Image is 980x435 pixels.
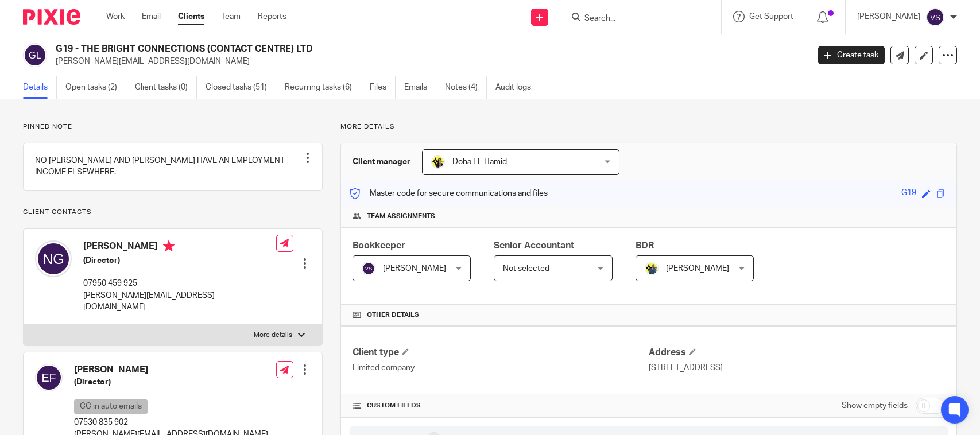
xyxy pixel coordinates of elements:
[649,347,945,359] h4: Address
[362,262,375,275] img: svg%3E
[340,122,957,131] p: More details
[83,278,276,289] p: 07950 459 925
[445,76,487,99] a: Notes (4)
[23,208,323,217] p: Client contacts
[74,399,148,414] p: CC in auto emails
[583,14,687,24] input: Search
[142,11,161,22] a: Email
[353,156,410,168] h3: Client manager
[383,265,446,273] span: [PERSON_NAME]
[74,364,268,376] h4: [PERSON_NAME]
[353,401,649,410] h4: CUSTOM FIELDS
[649,362,945,374] p: [STREET_ADDRESS]
[749,13,793,21] span: Get Support
[452,158,507,166] span: Doha EL Hamid
[222,11,241,22] a: Team
[353,362,649,374] p: Limited company
[818,46,885,64] a: Create task
[503,265,549,273] span: Not selected
[83,255,276,266] h5: (Director)
[178,11,204,22] a: Clients
[74,376,268,388] h5: (Director)
[350,188,548,199] p: Master code for secure communications and files
[258,11,286,22] a: Reports
[35,240,72,277] img: svg%3E
[404,76,436,99] a: Emails
[23,76,57,99] a: Details
[636,241,654,250] span: BDR
[23,9,80,25] img: Pixie
[56,43,652,55] h2: G19 - THE BRIGHT CONNECTIONS (CONTACT CENTRE) LTD
[431,155,445,169] img: Doha-Starbridge.jpg
[23,43,47,67] img: svg%3E
[163,240,175,252] i: Primary
[370,76,396,99] a: Files
[495,76,540,99] a: Audit logs
[367,212,435,221] span: Team assignments
[35,364,63,391] img: svg%3E
[106,11,125,22] a: Work
[926,8,944,26] img: svg%3E
[353,241,405,250] span: Bookkeeper
[353,347,649,359] h4: Client type
[65,76,126,99] a: Open tasks (2)
[254,331,292,340] p: More details
[83,290,276,313] p: [PERSON_NAME][EMAIL_ADDRESS][DOMAIN_NAME]
[56,56,801,67] p: [PERSON_NAME][EMAIL_ADDRESS][DOMAIN_NAME]
[842,400,908,411] label: Show empty fields
[645,262,659,275] img: Dennis-Starbridge.jpg
[901,187,916,200] div: G19
[83,240,276,255] h4: [PERSON_NAME]
[857,11,920,22] p: [PERSON_NAME]
[23,122,323,131] p: Pinned note
[666,265,729,273] span: [PERSON_NAME]
[285,76,361,99] a: Recurring tasks (6)
[135,76,197,99] a: Client tasks (0)
[206,76,276,99] a: Closed tasks (51)
[74,417,268,428] p: 07530 835 902
[367,310,419,320] span: Other details
[494,241,574,250] span: Senior Accountant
